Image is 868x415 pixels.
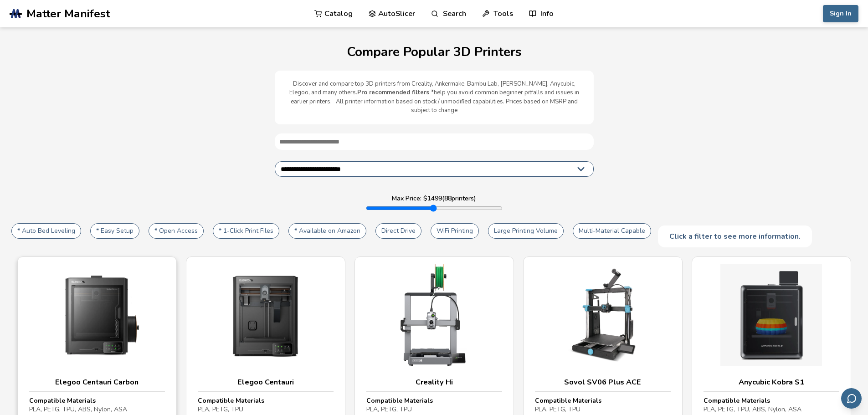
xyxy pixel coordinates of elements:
[535,396,601,405] strong: Compatible Materials
[535,405,580,414] span: PLA, PETG, TPU
[26,7,110,20] span: Matter Manifest
[213,223,279,239] button: * 1-Click Print Files
[284,80,585,115] p: Discover and compare top 3D printers from Creality, Ankermake, Bambu Lab, [PERSON_NAME], Anycubic...
[357,88,434,97] b: Pro recommended filters *
[823,5,858,22] button: Sign In
[704,396,770,405] strong: Compatible Materials
[198,378,334,387] h3: Elegoo Centauri
[29,396,96,405] strong: Compatible Materials
[431,223,479,239] button: WiFi Printing
[198,405,243,414] span: PLA, PETG, TPU
[90,223,139,239] button: * Easy Setup
[392,195,476,202] label: Max Price: $ 1499 ( 88 printers)
[288,223,366,239] button: * Available on Amazon
[29,378,165,387] h3: Elegoo Centauri Carbon
[11,223,81,239] button: * Auto Bed Leveling
[658,225,812,247] div: Click a filter to see more information.
[841,388,862,409] button: Send feedback via email
[704,405,801,414] span: PLA, PETG, TPU, ABS, Nylon, ASA
[29,405,127,414] span: PLA, PETG, TPU, ABS, Nylon, ASA
[198,396,264,405] strong: Compatible Materials
[366,405,412,414] span: PLA, PETG, TPU
[366,378,502,387] h3: Creality Hi
[573,223,651,239] button: Multi-Material Capable
[535,378,671,387] h3: Sovol SV06 Plus ACE
[375,223,421,239] button: Direct Drive
[704,378,839,387] h3: Anycubic Kobra S1
[9,45,859,59] h1: Compare Popular 3D Printers
[366,396,433,405] strong: Compatible Materials
[488,223,564,239] button: Large Printing Volume
[149,223,204,239] button: * Open Access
